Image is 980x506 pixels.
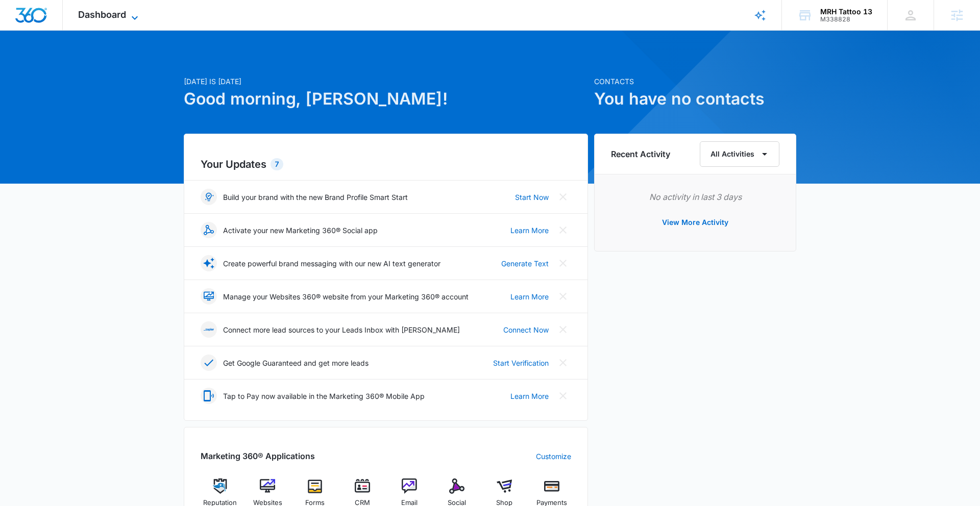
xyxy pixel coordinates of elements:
p: Connect more lead sources to your Leads Inbox with [PERSON_NAME] [223,324,460,335]
a: Learn More [510,225,549,236]
a: Generate Text [501,258,549,269]
button: All Activities [700,141,779,167]
button: Close [555,189,571,205]
h1: Good morning, [PERSON_NAME]! [184,87,588,111]
a: Learn More [510,291,549,302]
div: account name [820,8,872,16]
h2: Your Updates [201,157,571,172]
p: Create powerful brand messaging with our new AI text generator [223,258,440,269]
h1: You have no contacts [594,87,796,111]
a: Customize [536,451,571,462]
a: Connect Now [503,324,549,335]
button: Close [555,388,571,404]
h2: Marketing 360® Applications [201,450,315,462]
a: Learn More [510,391,549,401]
button: Close [555,288,571,305]
p: Contacts [594,76,796,87]
div: account id [820,16,872,23]
img: tab_domain_overview_orange.svg [28,59,36,67]
div: Domain: [DOMAIN_NAME] [27,27,112,35]
p: [DATE] is [DATE] [184,76,588,87]
button: Close [555,222,571,238]
p: Activate your new Marketing 360® Social app [223,225,378,236]
div: Keywords by Traffic [113,60,172,67]
p: No activity in last 3 days [611,191,779,203]
a: Start Now [515,192,549,203]
p: Get Google Guaranteed and get more leads [223,358,369,368]
button: View More Activity [652,210,739,235]
span: Dashboard [78,9,126,20]
img: tab_keywords_by_traffic_grey.svg [102,59,110,67]
a: Start Verification [493,358,549,368]
p: Manage your Websites 360® website from your Marketing 360® account [223,291,469,302]
button: Close [555,255,571,271]
h6: Recent Activity [611,148,670,160]
button: Close [555,321,571,338]
div: 7 [271,158,283,170]
p: Tap to Pay now available in the Marketing 360® Mobile App [223,391,425,401]
button: Close [555,355,571,371]
img: logo_orange.svg [16,16,24,24]
div: Domain Overview [39,60,91,67]
p: Build your brand with the new Brand Profile Smart Start [223,192,408,203]
div: v 4.0.25 [29,16,50,24]
img: website_grey.svg [16,27,24,35]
